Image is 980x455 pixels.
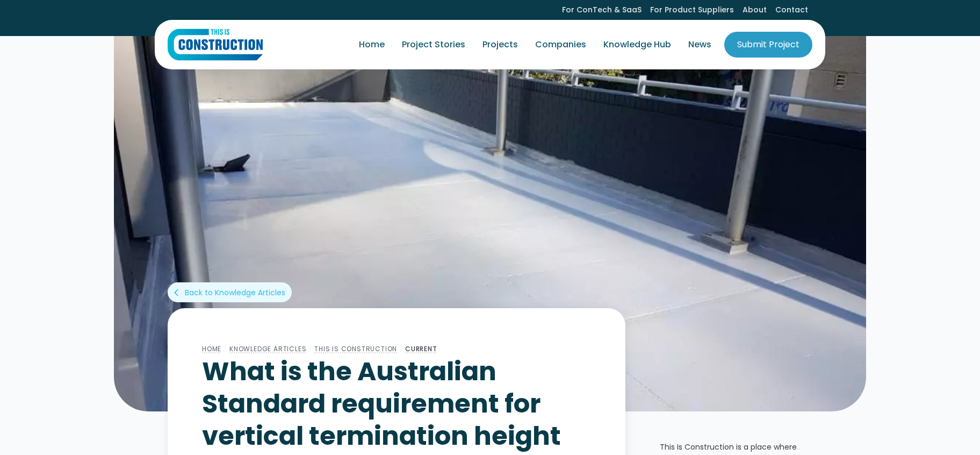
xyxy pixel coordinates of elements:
img: What is the Australian Standard requirement for vertical termination height of external waterproo... [114,35,866,411]
a: Knowledge Hub [595,30,680,60]
a: Knowledge Articles [229,344,306,353]
a: Projects [474,30,527,60]
div: arrow_back_ios [174,287,183,298]
a: Project Stories [393,30,474,60]
div: Back to Knowledge Articles [185,287,285,298]
div: Submit Project [737,38,799,51]
a: Home [202,344,221,353]
a: Home [350,30,393,60]
a: Companies [527,30,595,60]
a: News [680,30,720,60]
img: This Is Construction Logo [168,29,263,61]
a: Current [405,344,437,353]
div: / [306,343,314,356]
div: / [221,343,229,356]
a: Submit Project [724,32,812,58]
a: home [168,29,263,61]
a: arrow_back_iosBack to Knowledge Articles [168,282,292,302]
a: This Is Construction [314,344,397,353]
div: / [397,343,405,356]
